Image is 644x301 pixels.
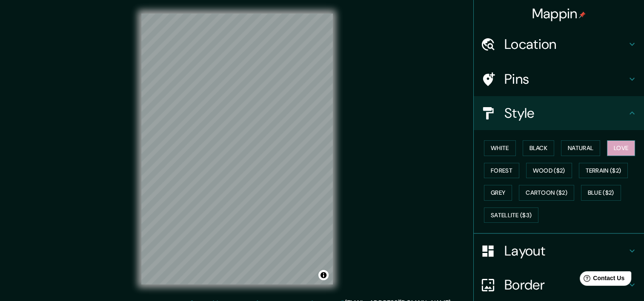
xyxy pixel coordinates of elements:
button: Love [607,140,635,156]
div: Pins [474,62,644,96]
div: Location [474,27,644,61]
h4: Location [504,36,627,53]
h4: Layout [504,242,627,259]
button: Satellite ($3) [484,207,538,223]
button: Wood ($2) [526,163,572,179]
button: Toggle attribution [318,270,329,280]
button: Blue ($2) [581,185,621,201]
h4: Style [504,105,627,122]
h4: Mappin [532,5,586,22]
h4: Pins [504,71,627,88]
canvas: Map [141,14,333,284]
button: Black [523,140,555,156]
div: Style [474,96,644,130]
button: Forest [484,163,519,179]
button: Terrain ($2) [579,163,628,179]
button: White [484,140,516,156]
img: pin-icon.png [579,11,586,18]
h4: Border [504,276,627,293]
button: Cartoon ($2) [519,185,574,201]
iframe: Help widget launcher [568,268,635,292]
button: Natural [561,140,600,156]
div: Layout [474,234,644,268]
button: Grey [484,185,512,201]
